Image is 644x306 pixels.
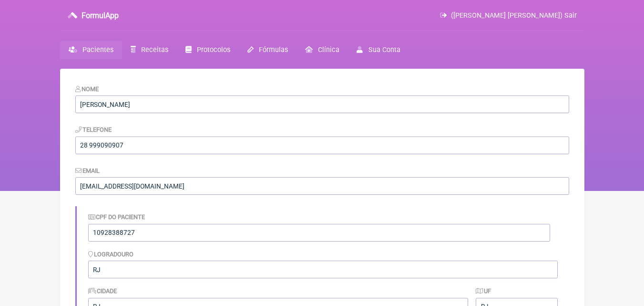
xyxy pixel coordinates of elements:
input: Logradouro [88,261,558,278]
span: Receitas [141,46,168,54]
a: Protocolos [177,41,239,59]
span: Protocolos [197,46,230,54]
a: Clínica [296,41,348,59]
label: Logradouro [88,251,134,258]
a: Sua Conta [348,41,409,59]
a: Fórmulas [239,41,296,59]
span: Pacientes [82,46,113,54]
a: Receitas [122,41,177,59]
span: Fórmulas [259,46,288,54]
span: ([PERSON_NAME] [PERSON_NAME]) Sair [451,11,577,20]
input: Nome do Paciente [75,95,569,113]
label: Email [75,167,100,174]
label: Cidade [88,287,117,295]
span: Sua Conta [368,46,400,54]
label: Telefone [75,126,112,133]
label: UF [476,287,491,295]
label: CPF do Paciente [88,213,145,221]
a: ([PERSON_NAME] [PERSON_NAME]) Sair [440,11,576,20]
input: paciente@email.com [75,177,569,195]
input: Identificação do Paciente [88,224,550,242]
input: 21 9124 2137 [75,137,569,154]
a: Pacientes [60,41,122,59]
label: Nome [75,85,99,93]
h3: FormulApp [82,11,119,20]
span: Clínica [318,46,339,54]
